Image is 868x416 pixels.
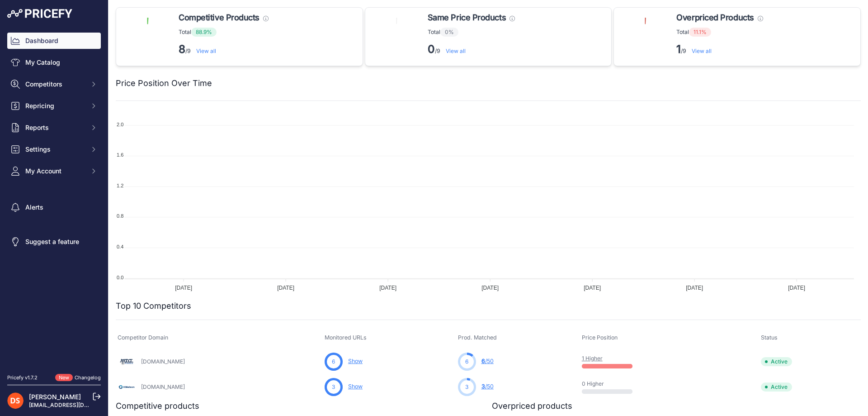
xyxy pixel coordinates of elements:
p: /9 [676,42,763,57]
button: Settings [7,141,101,158]
span: Same Price Products [428,11,506,24]
span: Competitor Domain [118,334,168,341]
p: /9 [428,42,515,57]
tspan: 0.4 [117,244,123,249]
tspan: [DATE] [481,285,499,291]
strong: 8 [179,43,185,56]
span: Prod. Matched [458,334,497,341]
span: Price Position [582,334,618,341]
span: Repricing [25,101,85,110]
a: View all [446,48,466,54]
span: Competitive Products [179,11,259,24]
span: 3 [465,383,468,391]
tspan: [DATE] [584,285,601,291]
a: [PERSON_NAME] [29,393,81,401]
a: Suggest a feature [7,234,101,250]
a: Alerts [7,199,101,215]
strong: 1 [676,43,681,56]
p: Total [676,28,763,37]
tspan: 0.0 [117,275,123,280]
span: 11.1% [689,28,711,37]
nav: Sidebar [7,33,101,363]
button: My Account [7,163,101,179]
a: Show [348,358,363,364]
span: 6 [332,358,335,366]
p: 0 Higher [582,380,640,387]
span: Active [761,357,792,366]
tspan: 1.2 [117,183,123,188]
a: My Catalog [7,54,101,71]
a: 6/50 [481,358,494,364]
h2: Overpriced products [492,400,572,412]
button: Repricing [7,98,101,114]
tspan: 2.0 [117,122,123,127]
tspan: [DATE] [277,285,294,291]
tspan: [DATE] [788,285,805,291]
p: /9 [179,42,269,57]
a: View all [196,48,216,54]
a: [DOMAIN_NAME] [141,358,185,365]
a: Dashboard [7,33,101,49]
span: Competitors [25,80,85,89]
button: Competitors [7,76,101,92]
span: 6 [465,358,468,366]
span: Reports [25,123,85,132]
button: Reports [7,120,101,136]
span: 6 [481,358,485,364]
tspan: 1.6 [117,152,123,158]
tspan: 0.8 [117,213,123,219]
span: My Account [25,167,85,176]
span: 88.9% [191,28,217,37]
span: 3 [481,383,485,390]
h2: Top 10 Competitors [116,300,191,312]
h2: Price Position Over Time [116,77,212,90]
span: Monitored URLs [325,334,367,341]
a: View all [692,48,712,54]
a: 3/50 [481,383,494,390]
span: Status [761,334,778,341]
p: Total [179,28,269,37]
div: Pricefy v1.7.2 [7,374,38,382]
span: Settings [25,145,85,154]
a: Show [348,383,363,390]
span: 0% [440,28,458,37]
tspan: [DATE] [686,285,703,291]
p: Total [428,28,515,37]
span: Active [761,383,792,392]
tspan: [DATE] [379,285,396,291]
span: 3 [332,383,335,391]
span: New [55,374,73,382]
tspan: [DATE] [175,285,192,291]
span: Overpriced Products [676,11,754,24]
a: Changelog [75,374,101,381]
img: Pricefy Logo [7,9,72,18]
a: [DOMAIN_NAME] [141,383,185,390]
strong: 0 [428,43,435,56]
a: 1 Higher [582,355,603,362]
a: [EMAIL_ADDRESS][DOMAIN_NAME] [29,402,123,408]
h2: Competitive products [116,400,199,412]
